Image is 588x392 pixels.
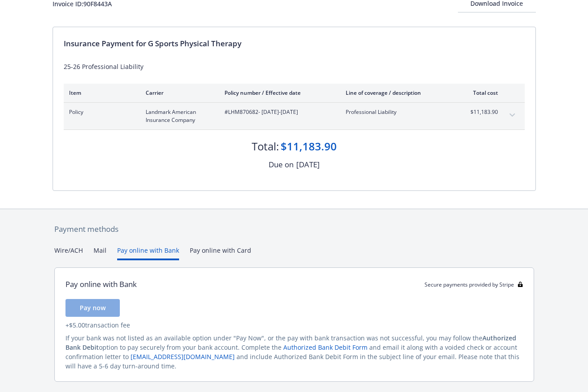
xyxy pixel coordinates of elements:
div: Payment methods [54,223,534,235]
div: [DATE] [296,159,320,170]
div: Line of coverage / description [346,89,450,97]
div: 25-26 Professional Liability [64,62,525,71]
button: Mail [94,246,106,260]
button: expand content [505,108,519,122]
span: Landmark American Insurance Company [146,108,210,124]
button: Pay online with Card [190,246,251,260]
div: Total cost [465,89,498,97]
div: Carrier [146,89,210,97]
div: PolicyLandmark American Insurance Company#LHM870682- [DATE]-[DATE]Professional Liability$11,183.9... [64,103,525,129]
span: Professional Liability [346,108,450,116]
div: Total: [252,139,279,154]
button: Pay now [65,299,120,317]
div: Pay online with Bank [65,279,137,290]
div: + $5.00 transaction fee [65,320,523,330]
div: If your bank was not listed as an available option under "Pay Now", or the pay with bank transact... [65,333,523,371]
button: Wire/ACH [54,246,83,260]
button: Pay online with Bank [117,246,179,260]
a: [EMAIL_ADDRESS][DOMAIN_NAME] [131,352,235,361]
span: #LHM870682 - [DATE]-[DATE] [225,108,331,116]
a: Authorized Bank Debit Form [283,343,367,352]
span: Policy [69,108,131,116]
span: $11,183.90 [465,108,498,116]
span: Pay now [80,303,106,312]
div: Policy number / Effective date [225,89,331,97]
div: Secure payments provided by Stripe [425,281,523,288]
div: Insurance Payment for G Sports Physical Therapy [64,38,525,49]
div: $11,183.90 [281,139,337,154]
div: Item [69,89,131,97]
span: Authorized Bank Debit [65,334,516,352]
div: Due on [269,159,294,170]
